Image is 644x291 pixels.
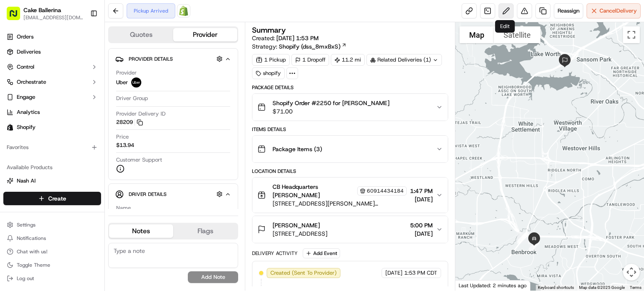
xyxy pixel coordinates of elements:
[18,80,33,95] img: 1756434665150-4e636765-6d04-44f2-b13a-1d7bbed723a0
[279,42,340,51] span: Shopify (dss_8mxBxS)
[252,42,347,51] div: Strategy:
[273,199,407,208] span: [STREET_ADDRESS][PERSON_NAME][PERSON_NAME]
[116,204,131,212] span: Name
[83,207,101,214] span: Pylon
[7,124,13,131] img: Shopify logo
[115,187,231,201] button: Driver Details
[623,26,640,43] button: Toggle fullscreen view
[538,285,574,291] button: Keyboard shortcuts
[8,144,22,157] img: Jessica Spence
[3,90,101,104] button: Engage
[3,141,101,154] div: Favorites
[623,264,640,281] button: Map camera controls
[17,187,64,195] span: Knowledge Base
[291,54,329,66] div: 1 Dropoff
[494,26,540,43] button: Show satellite imagery
[276,34,319,42] span: [DATE] 1:53 PM
[22,54,151,62] input: Got a question? Start typing here...
[252,168,448,175] div: Location Details
[600,7,637,15] span: Cancel Delivery
[273,221,320,229] span: [PERSON_NAME]
[17,177,36,185] span: Nash AI
[579,285,625,290] span: Map data ©2025 Google
[3,45,101,59] a: Deliveries
[115,52,231,66] button: Provider Details
[3,60,101,74] button: Control
[273,183,356,199] span: CB Headquarters [PERSON_NAME]
[70,129,73,136] span: •
[70,152,73,159] span: •
[252,26,286,34] h3: Summary
[17,275,34,282] span: Log out
[116,110,166,118] span: Provider Delivery ID
[252,34,319,42] span: Created:
[74,152,91,159] span: [DATE]
[303,248,340,258] button: Add Event
[143,82,153,92] button: Start new chat
[8,108,56,115] div: Past conversations
[17,48,41,56] span: Deliveries
[252,136,448,162] button: Package Items (3)
[273,229,327,238] span: [STREET_ADDRESS]
[331,54,365,66] div: 11.2 mi
[177,4,190,18] a: Shopify
[558,7,579,15] span: Reassign
[587,3,641,18] button: CancelDelivery
[17,248,47,255] span: Chat with us!
[23,14,83,21] button: [EMAIL_ADDRESS][DOMAIN_NAME]
[3,161,101,174] div: Available Products
[410,195,433,203] span: [DATE]
[404,269,437,277] span: 1:53 PM CDT
[252,94,448,121] button: Shopify Order #2250 for [PERSON_NAME]$71.00
[173,28,237,41] button: Provider
[252,178,448,213] button: CB Headquarters [PERSON_NAME]60914434184[STREET_ADDRESS][PERSON_NAME][PERSON_NAME]1:47 PM[DATE]
[252,216,448,243] button: [PERSON_NAME][STREET_ADDRESS]5:00 PM[DATE]
[410,221,433,229] span: 5:00 PM
[514,230,531,247] div: 1
[109,28,173,41] button: Quotes
[26,129,68,136] span: [PERSON_NAME]
[3,106,101,119] a: Analytics
[74,129,91,136] span: [DATE]
[455,280,530,291] div: Last Updated: 2 minutes ago
[23,6,61,14] button: Cake Ballerina
[495,20,515,33] div: Edit
[48,194,66,203] span: Create
[116,69,137,77] span: Provider
[17,108,40,116] span: Analytics
[366,54,442,66] div: Related Deliveries (1)
[252,67,285,79] div: shopify
[129,56,173,62] span: Provider Details
[26,152,68,159] span: [PERSON_NAME]
[17,221,36,228] span: Settings
[385,269,402,277] span: [DATE]
[17,78,46,86] span: Orchestrate
[129,191,166,198] span: Driver Details
[3,3,87,23] button: Cake Ballerina[EMAIL_ADDRESS][DOMAIN_NAME]
[3,259,101,271] button: Toggle Theme
[71,188,78,194] div: 💻
[38,80,138,88] div: Start new chat
[3,273,101,284] button: Log out
[514,229,532,246] div: 2
[3,232,101,244] button: Notifications
[79,187,135,195] span: API Documentation
[273,99,390,107] span: Shopify Order #2250 for [PERSON_NAME]
[116,133,129,141] span: Price
[8,188,15,194] div: 📗
[410,187,433,195] span: 1:47 PM
[279,42,347,51] a: Shopify (dss_8mxBxS)
[3,174,101,188] button: Nash AI
[460,26,494,43] button: Show street map
[17,33,34,41] span: Orders
[554,3,583,18] button: Reassign
[130,107,153,117] button: See all
[410,229,433,238] span: [DATE]
[8,121,22,135] img: Joseph V.
[270,269,337,277] span: Created (Sent To Provider)
[17,130,23,136] img: 1736555255976-a54dd68f-1ca7-489b-9aae-adbdc363a1c4
[116,156,162,164] span: Customer Support
[38,88,115,95] div: We're available if you need us!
